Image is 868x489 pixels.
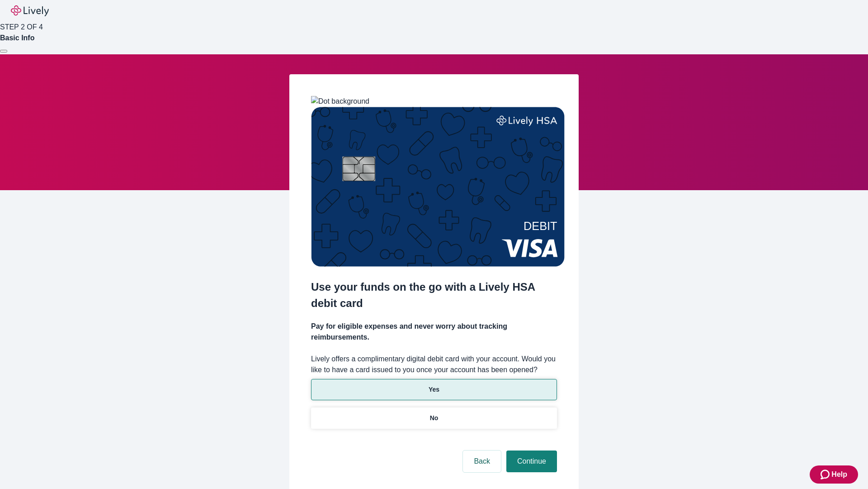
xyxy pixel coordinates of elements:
[311,354,557,375] label: Lively offers a complimentary digital debit card with your account. Would you like to have a card...
[311,96,369,107] img: Dot background
[506,451,557,472] button: Continue
[11,5,49,16] img: Lively
[311,279,557,312] h2: Use your funds on the go with a Lively HSA debit card
[831,469,847,480] span: Help
[311,407,557,429] button: No
[463,451,501,472] button: Back
[311,321,557,343] h4: Pay for eligible expenses and never worry about tracking reimbursements.
[311,107,565,267] img: Debit card
[429,385,439,394] p: Yes
[311,379,557,400] button: Yes
[810,465,858,484] button: Zendesk support iconHelp
[821,469,831,480] svg: Zendesk support icon
[430,413,439,423] p: No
